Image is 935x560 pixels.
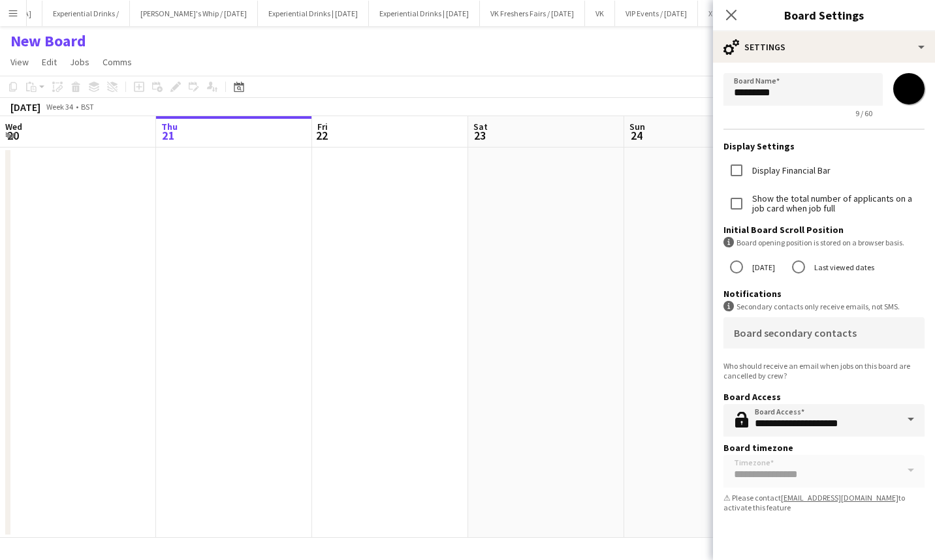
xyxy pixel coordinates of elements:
button: VK [585,1,615,26]
span: 22 [315,128,328,143]
span: Sat [473,121,488,132]
button: VK Freshers Fairs / [DATE] [480,1,585,26]
a: View [5,54,34,70]
h3: Notifications [723,288,925,300]
button: Experiential Drinks / [42,1,130,26]
h3: Board timezone [723,442,925,454]
h3: Board Access [723,391,925,403]
span: Jobs [70,56,89,68]
span: 21 [159,128,178,143]
span: 23 [471,128,488,143]
span: 9 / 60 [845,108,883,118]
h3: Board Settings [713,7,935,23]
label: Last viewed dates [812,257,874,277]
h3: Display Settings [723,140,925,152]
span: Comms [103,56,132,68]
button: [PERSON_NAME]'s Whip / [DATE] [130,1,258,26]
span: View [10,56,29,68]
span: Edit [42,56,57,68]
div: Secondary contacts only receive emails, not SMS. [723,301,925,312]
span: 24 [627,128,645,143]
span: 20 [3,128,22,143]
h3: Initial Board Scroll Position [723,224,925,236]
mat-label: Board secondary contacts [734,326,857,339]
a: Edit [37,54,62,70]
a: Jobs [65,54,95,70]
label: Show the total number of applicants on a job card when job full [750,194,925,213]
div: BST [81,102,94,112]
div: [DATE] [10,101,40,114]
button: VIP Events / [DATE] [615,1,698,26]
span: Sun [629,121,645,132]
label: Display Financial Bar [750,166,831,176]
span: Wed [5,121,22,132]
button: Xenia Student Living / [DATE] [698,1,816,26]
div: Settings [713,31,935,63]
a: Comms [97,54,137,70]
a: [EMAIL_ADDRESS][DOMAIN_NAME] [781,493,898,503]
button: Experiential Drinks | [DATE] [369,1,480,26]
span: Fri [317,121,328,132]
span: Week 34 [43,102,76,112]
div: Board opening position is stored on a browser basis. [723,237,925,248]
div: ⚠ Please contact to activate this feature [723,493,925,512]
span: Thu [161,121,178,132]
label: [DATE] [750,257,775,277]
button: Experiential Drinks | [DATE] [258,1,369,26]
div: Who should receive an email when jobs on this board are cancelled by crew? [723,361,925,381]
h1: New Board [10,31,86,51]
